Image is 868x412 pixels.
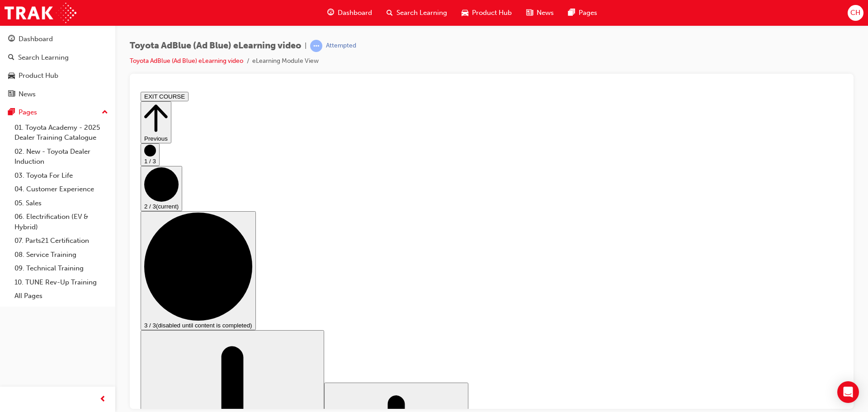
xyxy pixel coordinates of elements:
a: news-iconNews [519,4,561,22]
img: Trak [5,3,76,23]
span: car-icon [462,7,468,19]
a: Product Hub [4,67,112,84]
a: Toyota AdBlue (Ad Blue) eLearning video [130,57,243,65]
span: 3 / 3 [7,234,19,241]
div: Dashboard [19,34,53,44]
span: car-icon [8,72,15,80]
a: 01. Toyota Academy - 2025 Dealer Training Catalogue [11,121,112,145]
div: Search Learning [18,52,69,63]
span: up-icon [102,107,108,118]
span: Pages [579,8,597,18]
div: Attempted [326,42,356,50]
span: pages-icon [8,109,15,117]
a: 08. Service Training [11,248,112,262]
span: search-icon [8,54,14,62]
a: Search Learning [4,49,112,66]
a: 10. TUNE Rev-Up Training [11,275,112,289]
span: News [537,8,554,18]
li: eLearning Module View [252,56,319,66]
span: guage-icon [8,35,15,43]
span: Previous [7,47,31,54]
a: 06. Electrification (EV & Hybrid) [11,210,112,234]
button: Previous [4,13,34,55]
button: 3 / 3(disabled until content is completed) [4,123,119,242]
span: news-icon [8,90,15,99]
span: CH [850,8,860,18]
span: 2 / 3 [7,115,19,122]
a: 05. Sales [11,196,112,210]
div: Pages [19,107,37,118]
a: search-iconSearch Learning [379,4,454,22]
a: 03. Toyota For Life [11,169,112,183]
button: Pages [4,104,112,121]
span: 1 / 3 [7,70,19,76]
button: EXIT COURSE [4,4,52,13]
a: News [4,86,112,103]
a: 07. Parts21 Certification [11,234,112,248]
button: CH [848,5,863,21]
a: Dashboard [4,31,112,47]
div: Product Hub [19,71,58,81]
button: 1 / 3 [4,55,23,78]
span: guage-icon [327,7,334,19]
span: Toyota AdBlue (Ad Blue) eLearning video [130,41,301,51]
a: 09. Technical Training [11,261,112,275]
a: 04. Customer Experience [11,182,112,196]
a: All Pages [11,289,112,303]
button: DashboardSearch LearningProduct HubNews [4,29,112,104]
span: learningRecordVerb_ATTEMPT-icon [310,40,322,52]
span: Dashboard [338,8,372,18]
span: Product Hub [472,8,512,18]
span: Search Learning [396,8,447,18]
span: search-icon [387,7,393,19]
a: car-iconProduct Hub [454,4,519,22]
div: News [19,89,36,99]
a: 02. New - Toyota Dealer Induction [11,145,112,169]
span: prev-icon [99,394,106,405]
div: Open Intercom Messenger [837,381,859,403]
a: guage-iconDashboard [320,4,379,22]
span: pages-icon [568,7,575,19]
span: | [305,41,307,51]
span: news-icon [526,7,533,19]
a: pages-iconPages [561,4,604,22]
button: 2 / 3(current) [4,78,45,123]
